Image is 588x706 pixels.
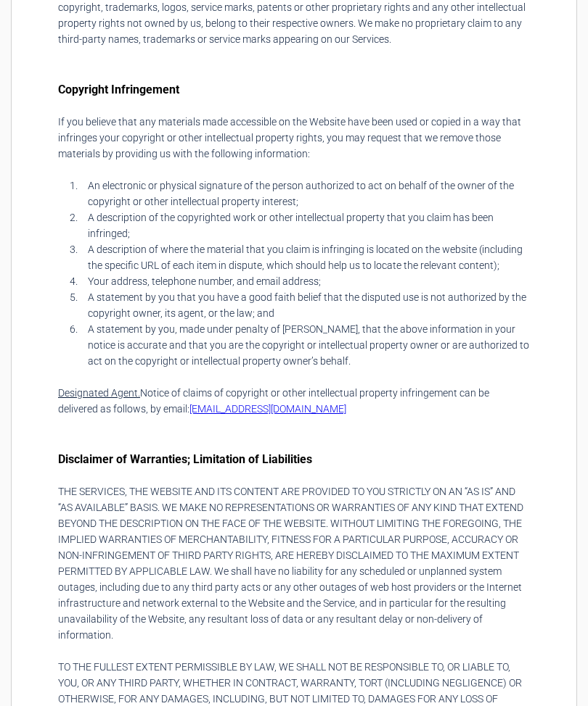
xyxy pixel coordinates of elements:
li: A statement by you that you have a good faith belief that the disputed use is not authorized by t... [80,289,530,321]
p: Notice of claims of copyright or other intellectual property infringement can be delivered as fol... [58,385,530,417]
p: THE SERVICES, THE WEBSITE AND ITS CONTENT ARE PROVIDED TO YOU STRICTLY ON AN “AS IS” AND “AS AVAI... [58,483,530,643]
h3: Copyright Infringement [58,82,530,98]
li: An electronic or physical signature of the person authorized to act on behalf of the owner of the... [80,178,530,209]
h3: Disclaimer of Warranties; Limitation of Liabilities [58,452,530,468]
li: A statement by you, made under penalty of [PERSON_NAME], that the above information in your notic... [80,321,530,369]
li: A description of the copyrighted work or other intellectual property that you claim has been infr... [80,209,530,241]
li: Your address, telephone number, and email address; [80,273,530,289]
p: If you believe that any materials made accessible on the Website have been used or copied in a wa... [58,114,530,162]
li: A description of where the material that you claim is infringing is located on the website (inclu... [80,241,530,273]
u: Designated Agent. [58,387,140,399]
